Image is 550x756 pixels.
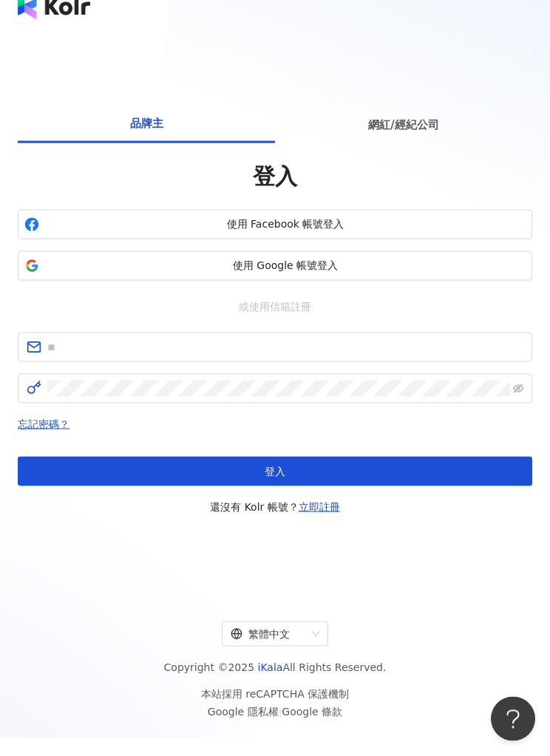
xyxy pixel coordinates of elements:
span: eye-invisible [513,384,523,394]
a: Google 隱私權 [208,706,279,718]
span: 登入 [253,163,297,189]
a: Google 條款 [282,706,342,718]
a: 立即註冊 [299,501,340,513]
button: 登入 [18,457,532,486]
a: iKala [258,661,283,673]
div: 繁體中文 [231,622,306,646]
iframe: Help Scout Beacon - Open [491,697,535,741]
span: 登入 [265,466,285,477]
span: 或使用信箱註冊 [228,299,322,315]
button: 使用 Facebook 帳號登入 [18,210,532,239]
button: 使用 Google 帳號登入 [18,251,532,281]
span: Copyright © 2025 All Rights Reserved. [164,658,387,676]
span: 使用 Facebook 帳號登入 [45,217,526,232]
span: | [279,706,282,718]
span: 還沒有 Kolr 帳號？ [210,498,340,516]
span: 使用 Google 帳號登入 [45,259,526,273]
span: 網紅/經紀公司 [368,116,438,134]
span: 本站採用 reCAPTCHA 保護機制 [201,685,349,721]
a: 忘記密碼？ [18,418,69,430]
span: 品牌主 [130,115,163,132]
